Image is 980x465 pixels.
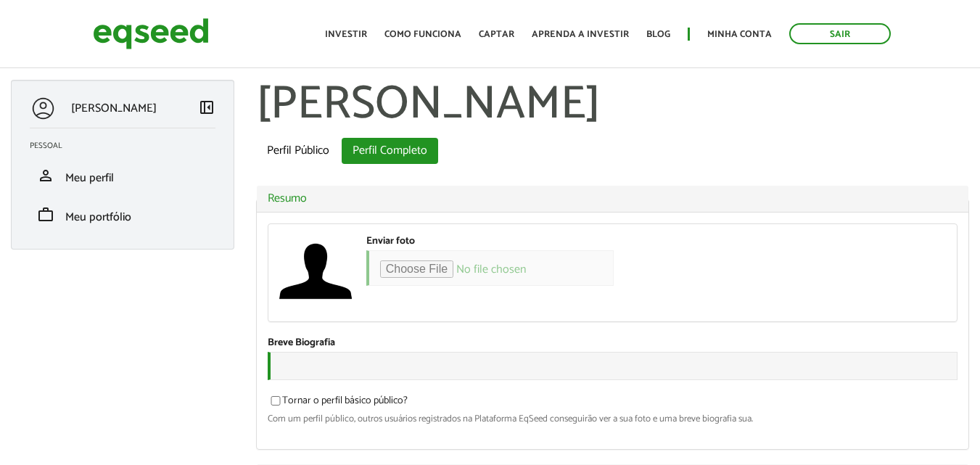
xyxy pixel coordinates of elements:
[93,15,209,53] img: EqSeed
[37,167,54,184] span: person
[384,30,461,39] a: Como funciona
[198,99,215,116] span: left_panel_close
[19,195,226,234] li: Meu portfólio
[789,23,891,44] a: Sair
[279,235,352,308] a: Ver perfil do usuário.
[30,167,215,184] a: personMeu perfil
[30,206,215,223] a: workMeu portfólio
[65,207,131,227] span: Meu portfólio
[707,30,772,39] a: Minha conta
[279,235,352,308] img: Foto de Mizael Silva Lisboa
[325,30,367,39] a: Investir
[19,156,226,195] li: Meu perfil
[198,99,215,119] a: Colapsar menu
[268,193,958,205] a: Resumo
[65,168,114,188] span: Meu perfil
[263,396,289,406] input: Tornar o perfil básico público?
[37,206,54,223] span: work
[479,30,514,39] a: Captar
[268,396,408,411] label: Tornar o perfil básico público?
[532,30,629,39] a: Aprenda a investir
[268,338,335,348] label: Breve Biografia
[366,236,415,247] label: Enviar foto
[256,80,969,131] h1: [PERSON_NAME]
[71,102,157,115] p: [PERSON_NAME]
[268,414,958,424] div: Com um perfil público, outros usuários registrados na Plataforma EqSeed conseguirão ver a sua fot...
[646,30,670,39] a: Blog
[30,141,226,150] h2: Pessoal
[342,138,438,164] a: Perfil Completo
[256,138,340,164] a: Perfil Público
